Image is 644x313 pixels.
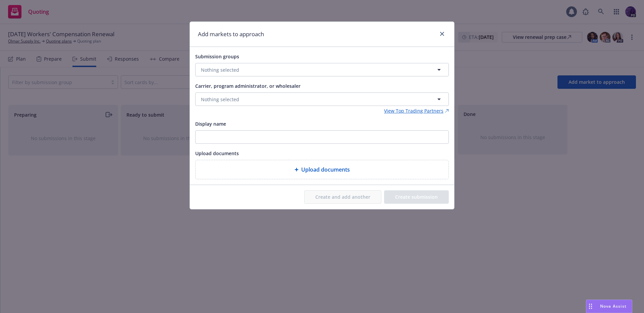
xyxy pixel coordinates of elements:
[198,30,264,39] h1: Add markets to approach
[586,300,595,313] div: Drag to move
[586,300,632,313] button: Nova Assist
[384,107,449,114] a: View Top Trading Partners
[195,83,301,89] span: Carrier, program administrator, or wholesaler
[195,121,226,127] span: Display name
[201,66,239,73] span: Nothing selected
[195,160,449,179] div: Upload documents
[195,150,239,156] span: Upload documents
[201,96,239,103] span: Nothing selected
[301,166,350,174] span: Upload documents
[195,53,239,60] span: Submission groups
[438,30,446,38] a: close
[195,92,449,106] button: Nothing selected
[195,63,449,76] button: Nothing selected
[600,303,627,309] span: Nova Assist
